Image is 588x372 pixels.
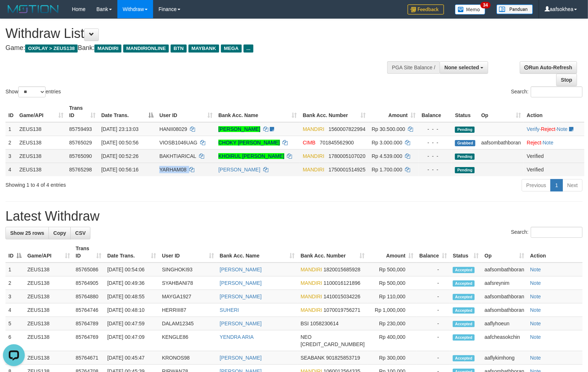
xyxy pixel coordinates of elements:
[482,303,527,317] td: aafsombathboran
[159,276,217,290] td: SYAHBANI78
[69,167,92,173] span: 85765298
[530,280,541,286] a: Note
[453,280,475,287] span: Accepted
[372,126,405,132] span: Rp 30.500.000
[220,280,262,286] a: [PERSON_NAME]
[73,351,105,365] td: 85764671
[16,136,66,149] td: ZEUS138
[550,179,563,191] a: 1
[24,351,73,365] td: ZEUS138
[455,4,486,15] img: Button%20Memo.svg
[298,242,368,263] th: Bank Acc. Number: activate to sort column ascending
[511,86,583,97] label: Search:
[530,321,541,326] a: Note
[328,167,365,173] span: Copy 1750001514925 to clipboard
[524,101,584,122] th: Action
[418,101,452,122] th: Balance
[387,61,440,74] div: PGA Site Balance /
[367,242,416,263] th: Amount: activate to sort column ascending
[5,122,16,136] td: 1
[453,321,475,327] span: Accepted
[556,74,577,86] a: Stop
[159,263,217,276] td: SINGHOKI93
[455,140,475,146] span: Grabbed
[98,101,157,122] th: Date Trans.: activate to sort column descending
[301,267,322,272] span: MANDIRI
[301,280,322,286] span: MANDIRI
[524,149,584,163] td: Verified
[482,263,527,276] td: aafsombathboran
[324,294,361,299] span: Copy 1410015034226 to clipboard
[5,44,385,52] h4: Game: Bank:
[416,290,450,303] td: -
[455,154,475,160] span: Pending
[303,167,324,173] span: MANDIRI
[24,317,73,330] td: ZEUS138
[372,153,402,159] span: Rp 4.539.000
[73,290,105,303] td: 85764880
[16,122,66,136] td: ZEUS138
[530,334,541,340] a: Note
[16,163,66,176] td: ZEUS138
[104,317,159,330] td: [DATE] 00:47:59
[220,355,262,361] a: [PERSON_NAME]
[482,276,527,290] td: aafsreynim
[301,355,325,361] span: SEABANK
[101,140,139,146] span: [DATE] 00:50:56
[324,307,361,313] span: Copy 1070019756271 to clipboard
[220,334,254,340] a: YENDRA ARIA
[367,330,416,351] td: Rp 400,000
[557,126,568,132] a: Note
[522,179,551,191] a: Previous
[416,263,450,276] td: -
[24,303,73,317] td: ZEUS138
[367,303,416,317] td: Rp 1,000,000
[543,140,554,146] a: Note
[527,126,540,132] a: Verify
[24,290,73,303] td: ZEUS138
[520,61,577,74] a: Run Auto-Refresh
[497,4,533,14] img: panduan.png
[455,127,475,133] span: Pending
[73,317,105,330] td: 85764789
[24,242,73,263] th: Game/API: activate to sort column ascending
[69,140,92,146] span: 85765029
[408,4,444,15] img: Feedback.jpg
[453,334,475,341] span: Accepted
[104,330,159,351] td: [DATE] 00:47:09
[326,355,360,361] span: Copy 901825853719 to clipboard
[328,126,365,132] span: Copy 1560007822994 to clipboard
[453,294,475,300] span: Accepted
[123,44,169,53] span: MANDIRIONLINE
[524,136,584,149] td: ·
[104,263,159,276] td: [DATE] 00:54:06
[480,2,490,8] span: 34
[48,227,71,239] a: Copy
[450,242,482,263] th: Status: activate to sort column ascending
[421,139,449,146] div: - - -
[73,330,105,351] td: 85764769
[482,330,527,351] td: aafcheasokchin
[159,317,217,330] td: DALAM12345
[421,166,449,173] div: - - -
[482,242,527,263] th: Op: activate to sort column ascending
[5,330,24,351] td: 6
[482,290,527,303] td: aafsombathboran
[455,167,475,173] span: Pending
[5,242,24,263] th: ID: activate to sort column descending
[3,3,25,25] button: Open LiveChat chat widget
[367,276,416,290] td: Rp 500,000
[104,303,159,317] td: [DATE] 00:48:10
[478,136,524,149] td: aafsombathboran
[530,355,541,361] a: Note
[159,153,196,159] span: BAKHTIARICAL
[104,242,159,263] th: Date Trans.: activate to sort column ascending
[421,125,449,133] div: - - -
[159,303,217,317] td: HERRIII87
[369,101,419,122] th: Amount: activate to sort column ascending
[372,140,402,146] span: Rp 3.000.000
[73,242,105,263] th: Trans ID: activate to sort column ascending
[217,242,298,263] th: Bank Acc. Name: activate to sort column ascending
[416,242,450,263] th: Balance: activate to sort column ascending
[301,307,322,313] span: MANDIRI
